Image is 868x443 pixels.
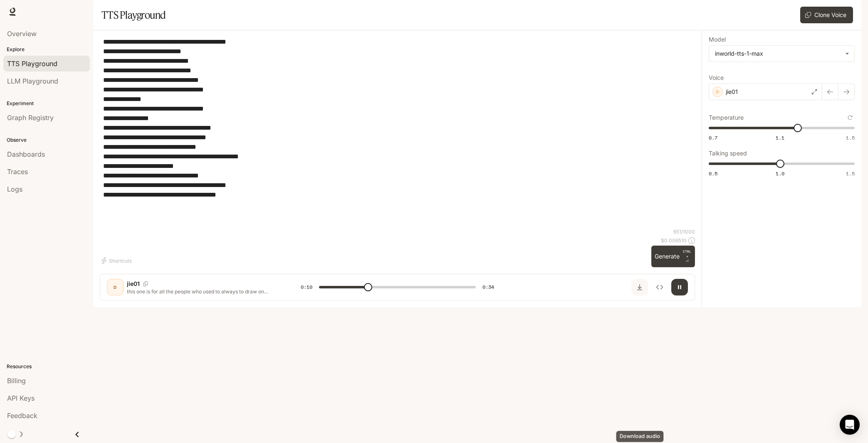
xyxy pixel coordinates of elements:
[651,279,668,295] button: Inspect
[683,249,692,264] p: ⏎
[127,288,281,295] p: this one is for all the people who used to always to draw on themselves in school these are tempo...
[101,7,166,23] h1: TTS Playground
[846,170,855,177] span: 1.5
[616,431,664,442] div: Download audio
[661,237,687,244] p: $ 0.006510
[846,134,855,141] span: 1.5
[709,170,717,177] span: 0.5
[482,283,494,291] span: 0:34
[709,37,726,42] p: Model
[673,228,695,235] p: 651 / 1000
[100,254,135,267] button: Shortcuts
[709,115,744,121] p: Temperature
[776,170,784,177] span: 1.0
[726,88,738,96] p: jie01
[776,134,784,141] span: 1.1
[140,281,151,286] button: Copy Voice ID
[715,49,841,58] div: inworld-tts-1-max
[709,75,724,81] p: Voice
[709,134,717,141] span: 0.7
[631,279,648,295] button: Download audio
[301,283,312,291] span: 0:10
[651,246,695,267] button: GenerateCTRL +⏎
[709,150,747,156] p: Talking speed
[846,113,855,122] button: Reset to default
[840,415,860,435] div: Open Intercom Messenger
[127,280,140,288] p: jie01
[800,7,853,23] button: Clone Voice
[683,249,692,259] p: CTRL +
[109,281,122,294] div: D
[709,46,854,62] div: inworld-tts-1-max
